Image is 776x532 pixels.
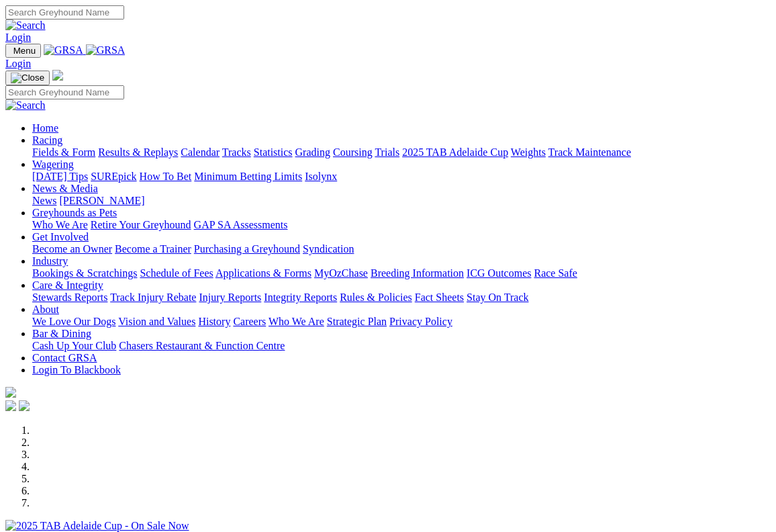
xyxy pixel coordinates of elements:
[32,243,112,255] a: Become an Owner
[389,316,452,327] a: Privacy Policy
[32,146,771,159] div: Racing
[52,70,63,81] img: logo-grsa-white.png
[32,159,74,170] a: Wagering
[5,71,50,85] button: Toggle navigation
[91,171,136,182] a: SUREpick
[32,364,121,375] a: Login To Blackbook
[110,292,196,303] a: Track Injury Rebate
[264,292,337,303] a: Integrity Reports
[13,46,36,56] span: Menu
[371,267,464,279] a: Breeding Information
[340,292,412,303] a: Rules & Policies
[32,316,115,327] a: We Love Our Dogs
[5,44,41,58] button: Toggle navigation
[5,99,46,112] img: Search
[222,146,251,158] a: Tracks
[375,146,399,158] a: Trials
[5,400,16,411] img: facebook.svg
[98,146,178,158] a: Results & Replays
[32,146,95,158] a: Fields & Form
[467,292,528,303] a: Stay On Track
[32,231,89,242] a: Get Involved
[32,267,137,279] a: Bookings & Scratchings
[415,292,464,303] a: Fact Sheets
[118,316,195,327] a: Vision and Values
[5,19,46,32] img: Search
[327,316,387,327] a: Strategic Plan
[32,219,88,230] a: Who We Are
[32,122,58,134] a: Home
[32,195,56,206] a: News
[511,146,546,158] a: Weights
[269,316,324,327] a: Who We Are
[59,195,144,206] a: [PERSON_NAME]
[534,267,577,279] a: Race Safe
[32,219,771,231] div: Greyhounds as Pets
[5,85,124,99] input: Search
[32,171,771,183] div: Wagering
[295,146,330,158] a: Grading
[194,219,288,230] a: GAP SA Assessments
[32,292,771,304] div: Care & Integrity
[119,340,285,351] a: Chasers Restaurant & Function Centre
[32,195,771,207] div: News & Media
[19,400,30,411] img: twitter.svg
[32,207,117,218] a: Greyhounds as Pets
[333,146,373,158] a: Coursing
[11,73,44,83] img: Close
[44,44,83,56] img: GRSA
[140,267,213,279] a: Schedule of Fees
[32,340,771,352] div: Bar & Dining
[5,32,31,43] a: Login
[303,243,354,255] a: Syndication
[32,171,88,182] a: [DATE] Tips
[32,267,771,279] div: Industry
[314,267,368,279] a: MyOzChase
[32,340,116,351] a: Cash Up Your Club
[5,520,189,532] img: 2025 TAB Adelaide Cup - On Sale Now
[402,146,508,158] a: 2025 TAB Adelaide Cup
[194,171,302,182] a: Minimum Betting Limits
[5,387,16,398] img: logo-grsa-white.png
[32,183,98,194] a: News & Media
[467,267,531,279] a: ICG Outcomes
[32,279,103,291] a: Care & Integrity
[5,5,124,19] input: Search
[181,146,220,158] a: Calendar
[32,352,97,363] a: Contact GRSA
[115,243,191,255] a: Become a Trainer
[32,255,68,267] a: Industry
[32,292,107,303] a: Stewards Reports
[140,171,192,182] a: How To Bet
[254,146,293,158] a: Statistics
[32,316,771,328] div: About
[305,171,337,182] a: Isolynx
[215,267,311,279] a: Applications & Forms
[86,44,126,56] img: GRSA
[32,328,91,339] a: Bar & Dining
[32,304,59,315] a: About
[199,292,261,303] a: Injury Reports
[91,219,191,230] a: Retire Your Greyhound
[32,243,771,255] div: Get Involved
[233,316,266,327] a: Careers
[198,316,230,327] a: History
[194,243,300,255] a: Purchasing a Greyhound
[32,134,62,146] a: Racing
[5,58,31,69] a: Login
[548,146,631,158] a: Track Maintenance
